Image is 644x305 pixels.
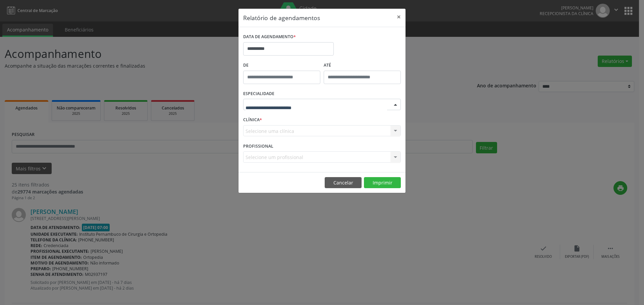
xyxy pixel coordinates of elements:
label: ESPECIALIDADE [243,89,274,99]
label: De [243,60,320,71]
label: ATÉ [324,60,401,71]
h5: Relatório de agendamentos [243,13,320,22]
label: DATA DE AGENDAMENTO [243,32,296,42]
button: Close [392,9,406,25]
